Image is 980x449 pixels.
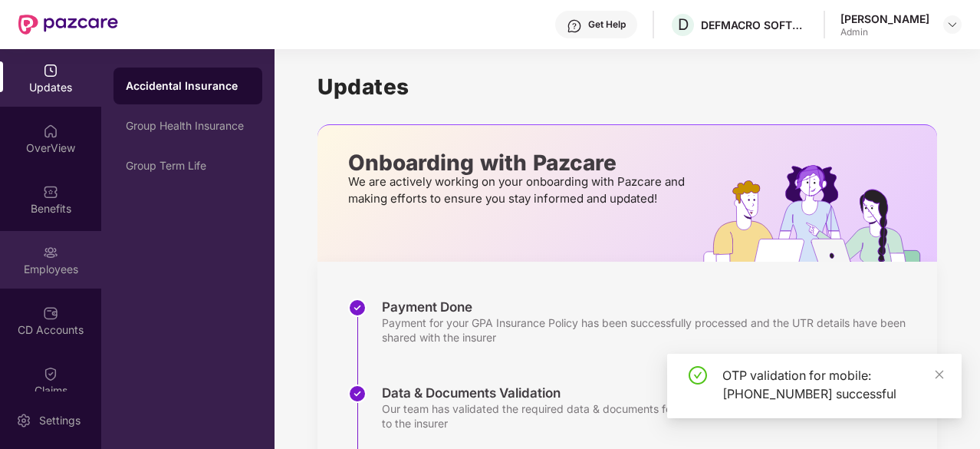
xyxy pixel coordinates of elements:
div: Accidental Insurance [126,78,250,94]
div: Get Help [588,18,626,31]
img: hrOnboarding [703,165,937,262]
img: svg+xml;base64,PHN2ZyBpZD0iU3RlcC1Eb25lLTMyeDMyIiB4bWxucz0iaHR0cDovL3d3dy53My5vcmcvMjAwMC9zdmciIH... [348,299,367,317]
p: Onboarding with Pazcare [348,156,689,170]
img: svg+xml;base64,PHN2ZyBpZD0iU2V0dGluZy0yMHgyMCIgeG1sbnM9Imh0dHA6Ly93d3cudzMub3JnLzIwMDAvc3ZnIiB3aW... [16,413,31,428]
span: close [934,369,945,380]
span: check-circle [689,366,707,385]
div: [PERSON_NAME] [840,12,929,26]
img: svg+xml;base64,PHN2ZyBpZD0iSG9tZSIgeG1sbnM9Imh0dHA6Ly93d3cudzMub3JnLzIwMDAvc3ZnIiB3aWR0aD0iMjAiIG... [43,124,58,139]
p: We are actively working on your onboarding with Pazcare and making efforts to ensure you stay inf... [348,173,689,207]
div: OTP validation for mobile: [PHONE_NUMBER] successful [722,366,943,403]
div: Group Health Insurance [126,120,250,132]
span: D [678,15,689,34]
img: svg+xml;base64,PHN2ZyBpZD0iRHJvcGRvd24tMzJ4MzIiIHhtbG5zPSJodHRwOi8vd3d3LnczLm9yZy8yMDAwL3N2ZyIgd2... [946,18,959,31]
h1: Updates [317,74,937,100]
div: Payment Done [382,299,922,315]
div: Settings [35,413,85,428]
img: svg+xml;base64,PHN2ZyBpZD0iSGVscC0zMngzMiIgeG1sbnM9Imh0dHA6Ly93d3cudzMub3JnLzIwMDAvc3ZnIiB3aWR0aD... [567,18,582,34]
div: Admin [840,26,929,38]
div: Group Term Life [126,160,250,172]
div: Payment for your GPA Insurance Policy has been successfully processed and the UTR details have be... [382,315,922,345]
img: svg+xml;base64,PHN2ZyBpZD0iQmVuZWZpdHMiIHhtbG5zPSJodHRwOi8vd3d3LnczLm9yZy8yMDAwL3N2ZyIgd2lkdGg9Ij... [43,184,58,200]
div: Data & Documents Validation [382,385,922,401]
img: New Pazcare Logo [18,15,118,35]
div: Our team has validated the required data & documents for the insurance policy copy and submitted ... [382,401,922,431]
div: DEFMACRO SOFTWARE PRIVATE LIMITED [701,18,808,32]
img: svg+xml;base64,PHN2ZyBpZD0iU3RlcC1Eb25lLTMyeDMyIiB4bWxucz0iaHR0cDovL3d3dy53My5vcmcvMjAwMC9zdmciIH... [348,385,367,403]
img: svg+xml;base64,PHN2ZyBpZD0iVXBkYXRlZCIgeG1sbnM9Imh0dHA6Ly93d3cudzMub3JnLzIwMDAvc3ZnIiB3aWR0aD0iMj... [43,63,58,78]
img: svg+xml;base64,PHN2ZyBpZD0iQ0RfQWNjb3VudHMiIGRhdGEtbmFtZT0iQ0QgQWNjb3VudHMiIHhtbG5zPSJodHRwOi8vd3... [43,305,58,321]
img: svg+xml;base64,PHN2ZyBpZD0iQ2xhaW0iIHhtbG5zPSJodHRwOi8vd3d3LnczLm9yZy8yMDAwL3N2ZyIgd2lkdGg9IjIwIi... [43,366,58,381]
img: svg+xml;base64,PHN2ZyBpZD0iRW1wbG95ZWVzIiB4bWxucz0iaHR0cDovL3d3dy53My5vcmcvMjAwMC9zdmciIHdpZHRoPS... [43,245,58,260]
